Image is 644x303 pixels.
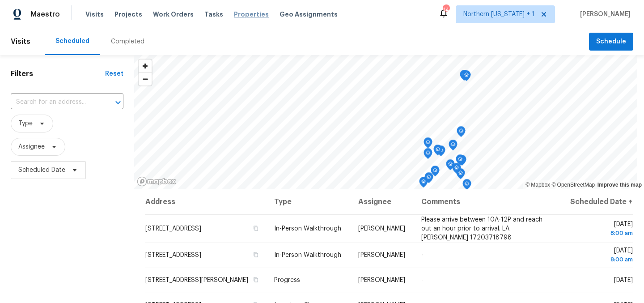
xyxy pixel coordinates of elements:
span: [DATE] [568,248,633,264]
div: Map marker [457,126,466,140]
th: Type [267,189,351,214]
h1: Filters [11,69,105,78]
th: Comments [414,189,561,214]
span: Scheduled Date [18,166,65,175]
button: Zoom in [139,60,152,73]
button: Zoom out [139,73,152,85]
span: Progress [274,277,300,283]
input: Search for an address... [11,95,98,109]
div: Map marker [424,137,432,151]
span: Properties [234,10,269,19]
span: - [421,277,424,283]
span: [STREET_ADDRESS] [145,252,201,258]
div: 8:00 am [568,229,633,238]
div: Map marker [424,148,432,162]
button: Copy Address [252,224,260,232]
div: Scheduled [55,37,89,46]
span: Northern [US_STATE] + 1 [463,10,534,19]
span: [PERSON_NAME] [358,277,405,283]
button: Copy Address [252,276,260,284]
span: In-Person Walkthrough [274,226,341,232]
span: [DATE] [614,277,633,283]
span: Please arrive between 10A-12P and reach out an hour prior to arrival. LA [PERSON_NAME] 17203718798 [421,217,542,241]
span: [STREET_ADDRESS] [145,226,201,232]
span: Projects [114,10,142,19]
div: Map marker [462,179,471,193]
button: Open [112,96,124,109]
div: Map marker [433,145,442,158]
div: Map marker [449,140,458,154]
div: Map marker [446,159,455,173]
span: Maestro [30,10,60,19]
span: Work Orders [153,10,194,19]
div: Map marker [462,70,471,84]
a: OpenStreetMap [551,182,595,188]
a: Mapbox homepage [137,176,176,187]
span: [STREET_ADDRESS][PERSON_NAME] [145,277,248,283]
button: Copy Address [252,251,260,259]
button: Schedule [589,33,633,51]
div: Map marker [431,166,440,179]
span: [PERSON_NAME] [358,252,405,258]
div: Map marker [456,154,465,168]
div: Completed [111,37,144,46]
th: Address [145,189,267,214]
div: Map marker [424,172,433,186]
a: Improve this map [597,182,642,188]
span: Schedule [596,36,626,47]
div: Reset [105,69,123,78]
a: Mapbox [525,182,550,188]
th: Scheduled Date ↑ [561,189,633,214]
span: In-Person Walkthrough [274,252,341,258]
th: Assignee [351,189,414,214]
span: [PERSON_NAME] [576,10,631,19]
div: 14 [443,5,449,14]
span: [DATE] [568,221,633,238]
span: Geo Assignments [280,10,338,19]
span: Visits [85,10,104,19]
div: Map marker [452,163,461,177]
span: Visits [11,32,30,51]
canvas: Map [134,55,637,189]
span: Assignee [18,142,45,151]
span: Tasks [204,11,223,17]
span: Type [18,119,33,128]
div: Map marker [460,70,469,84]
span: Zoom out [139,73,152,85]
div: 8:00 am [568,255,633,264]
span: [PERSON_NAME] [358,226,405,232]
div: Map marker [419,177,428,191]
span: - [421,252,424,258]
